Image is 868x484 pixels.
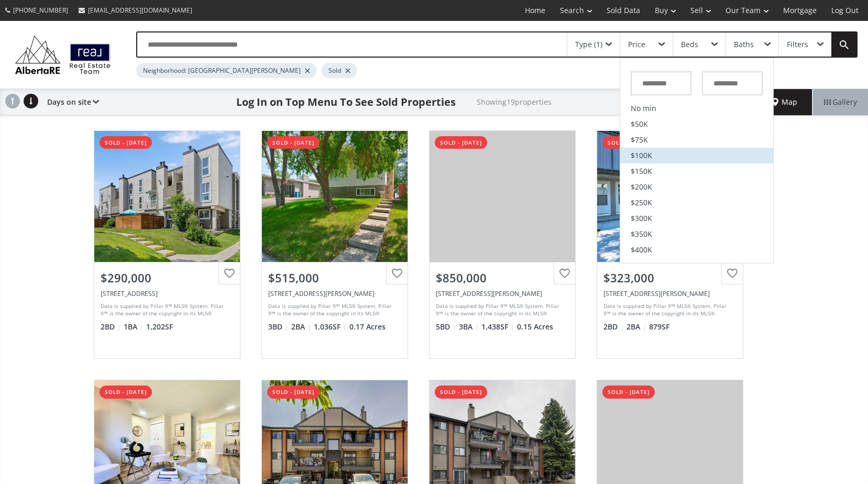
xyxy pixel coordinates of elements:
div: Filters [787,41,808,48]
span: 1,036 SF [314,322,347,332]
div: Data is supplied by Pillar 9™ MLS® System. Pillar 9™ is the owner of the copyright in its MLS® Sy... [268,302,399,318]
div: Price [628,41,645,48]
div: 168 Cantrell Drive SW, Calgary, AB T2W 2M6 [436,289,569,298]
div: Gallery [812,89,868,115]
span: 0.17 Acres [349,322,386,332]
a: sold - [DATE]$850,000[STREET_ADDRESS][PERSON_NAME]Data is supplied by Pillar 9™ MLS® System. Pill... [419,120,586,369]
div: $515,000 [268,270,401,286]
div: $323,000 [603,270,737,286]
div: Data is supplied by Pillar 9™ MLS® System. Pillar 9™ is the owner of the copyright in its MLS® Sy... [603,302,734,318]
span: 879 SF [649,322,669,332]
span: Map [772,97,797,107]
span: 2 BD [101,322,121,332]
span: 2 BA [627,322,646,332]
span: 3 BA [459,322,479,332]
span: 2 BA [291,322,311,332]
span: Gallery [824,97,857,107]
div: Sold [322,63,357,78]
div: Days on site [42,89,99,115]
li: No min [620,101,773,116]
h1: Log In on Top Menu To See Sold Properties [236,95,456,109]
span: $400K [631,246,652,254]
span: 1 BA [124,322,144,332]
div: Type (1) [575,41,602,48]
a: sold - [DATE]$290,000[STREET_ADDRESS]Data is supplied by Pillar 9™ MLS® System. Pillar 9™ is the ... [83,120,251,369]
span: [EMAIL_ADDRESS][DOMAIN_NAME] [88,6,192,15]
div: Data is supplied by Pillar 9™ MLS® System. Pillar 9™ is the owner of the copyright in its MLS® Sy... [101,302,231,318]
span: $100K [631,152,652,159]
div: Data is supplied by Pillar 9™ MLS® System. Pillar 9™ is the owner of the copyright in its MLS® Sy... [436,302,566,318]
span: $250K [631,199,652,206]
span: $350K [631,230,652,238]
div: Map [757,89,812,115]
div: Baths [734,41,754,48]
div: 13104 Elbow Drive SW #101, Calgary, AB T2W 2P2 [101,289,234,298]
div: $290,000 [101,270,234,286]
a: sold - [DATE]$515,000[STREET_ADDRESS][PERSON_NAME]Data is supplied by Pillar 9™ MLS® System. Pill... [251,120,419,369]
span: $50K [631,120,648,128]
span: $300K [631,215,652,222]
span: $75K [631,136,648,144]
span: 3 BD [268,322,289,332]
span: 1,438 SF [481,322,514,332]
div: 456 Cantrell Drive SW, Calgary, AB T2W2K7 [268,289,401,298]
a: sold - [DATE]$323,000[STREET_ADDRESS][PERSON_NAME]Data is supplied by Pillar 9™ MLS® System. Pill... [586,120,754,369]
div: Beds [681,41,698,48]
img: Logo [10,33,115,76]
div: 999 Canyon Meadows Drive SW #115, Calgary, AB T2W 2S6 [603,289,737,298]
span: [PHONE_NUMBER] [13,6,68,15]
h2: Showing 19 properties [477,98,552,106]
a: [EMAIL_ADDRESS][DOMAIN_NAME] [73,1,197,20]
div: Neighborhood: [GEOGRAPHIC_DATA][PERSON_NAME] [136,63,316,78]
span: 5 BD [436,322,456,332]
span: $150K [631,168,652,175]
span: 0.15 Acres [517,322,553,332]
span: 1,202 SF [146,322,173,332]
span: $200K [631,183,652,191]
div: $850,000 [436,270,569,286]
span: 2 BD [603,322,624,332]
